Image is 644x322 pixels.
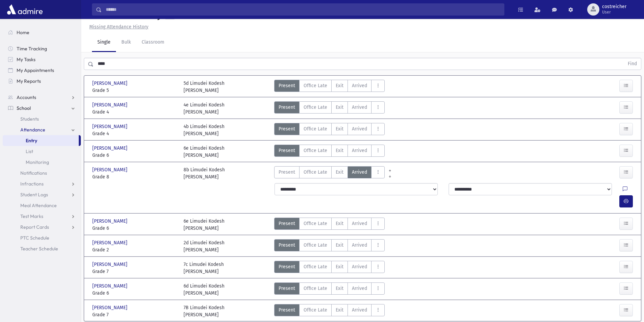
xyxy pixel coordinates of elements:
[336,82,343,89] span: Exit
[336,242,343,249] span: Exit
[102,3,504,16] input: Search
[352,82,367,89] span: Arrived
[352,125,367,132] span: Arrived
[92,290,177,297] span: Grade 6
[336,285,343,292] span: Exit
[3,168,81,178] a: Notifications
[17,56,35,63] span: My Tasks
[274,282,385,297] div: AttTypes
[17,46,47,52] span: Time Tracking
[352,147,367,154] span: Arrived
[279,285,295,292] span: Present
[92,173,177,180] span: Grade 8
[304,285,327,292] span: Office Late
[136,33,170,52] a: Classroom
[274,80,385,94] div: AttTypes
[92,33,116,52] a: Single
[336,263,343,270] span: Exit
[352,242,367,249] span: Arrived
[92,261,129,268] span: [PERSON_NAME]
[352,220,367,227] span: Arrived
[279,169,295,176] span: Present
[274,145,385,159] div: AttTypes
[20,224,49,230] span: Report Cards
[92,145,129,152] span: [PERSON_NAME]
[20,246,58,252] span: Teacher Schedule
[336,220,343,227] span: Exit
[279,104,295,111] span: Present
[20,170,47,176] span: Notifications
[92,87,177,94] span: Grade 5
[20,116,39,122] span: Students
[304,104,327,111] span: Office Late
[274,218,385,232] div: AttTypes
[3,222,81,232] a: Report Cards
[17,78,41,84] span: My Reports
[279,147,295,154] span: Present
[17,94,36,100] span: Accounts
[92,282,129,290] span: [PERSON_NAME]
[3,27,81,38] a: Home
[92,108,177,116] span: Grade 4
[116,33,136,52] a: Bulk
[304,82,327,89] span: Office Late
[17,67,54,73] span: My Appointments
[17,29,29,35] span: Home
[20,202,57,208] span: Meal Attendance
[17,105,31,111] span: School
[336,104,343,111] span: Exit
[279,125,295,132] span: Present
[92,311,177,318] span: Grade 7
[5,3,44,16] img: AdmirePro
[352,263,367,270] span: Arrived
[184,239,224,253] div: 2d Limudei Kodesh [PERSON_NAME]
[304,263,327,270] span: Office Late
[304,220,327,227] span: Office Late
[3,146,81,157] a: List
[184,123,224,137] div: 4b Limudei Kodesh [PERSON_NAME]
[274,304,385,318] div: AttTypes
[3,92,81,103] a: Accounts
[87,24,148,30] a: Missing Attendance History
[92,246,177,253] span: Grade 2
[3,211,81,222] a: Test Marks
[624,58,641,70] button: Find
[3,232,81,243] a: PTC Schedule
[184,218,224,232] div: 6e Limudei Kodesh [PERSON_NAME]
[20,192,48,198] span: Student Logs
[92,130,177,137] span: Grade 4
[92,218,129,225] span: [PERSON_NAME]
[184,145,224,159] div: 6e Limudei Kodesh [PERSON_NAME]
[336,169,343,176] span: Exit
[352,169,367,176] span: Arrived
[3,135,79,146] a: Entry
[184,282,224,297] div: 6d Limudei Kodesh [PERSON_NAME]
[279,263,295,270] span: Present
[184,101,224,116] div: 4e Limudei Kodesh [PERSON_NAME]
[304,147,327,154] span: Office Late
[304,125,327,132] span: Office Late
[304,169,327,176] span: Office Late
[26,138,37,144] span: Entry
[20,235,49,241] span: PTC Schedule
[184,80,224,94] div: 5d Limudei Kodesh [PERSON_NAME]
[26,159,49,165] span: Monitoring
[20,213,43,219] span: Test Marks
[3,103,81,114] a: School
[279,306,295,314] span: Present
[279,82,295,89] span: Present
[352,285,367,292] span: Arrived
[602,4,626,9] span: costreicher
[184,166,225,180] div: 8b Limudei Kodesh [PERSON_NAME]
[184,261,224,275] div: 7c Limudei Kodesh [PERSON_NAME]
[92,304,129,311] span: [PERSON_NAME]
[3,157,81,168] a: Monitoring
[184,304,224,318] div: 7B Limudei Kodesh [PERSON_NAME]
[92,166,129,173] span: [PERSON_NAME]
[279,220,295,227] span: Present
[274,239,385,253] div: AttTypes
[3,200,81,211] a: Meal Attendance
[274,101,385,116] div: AttTypes
[3,243,81,254] a: Teacher Schedule
[304,306,327,314] span: Office Late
